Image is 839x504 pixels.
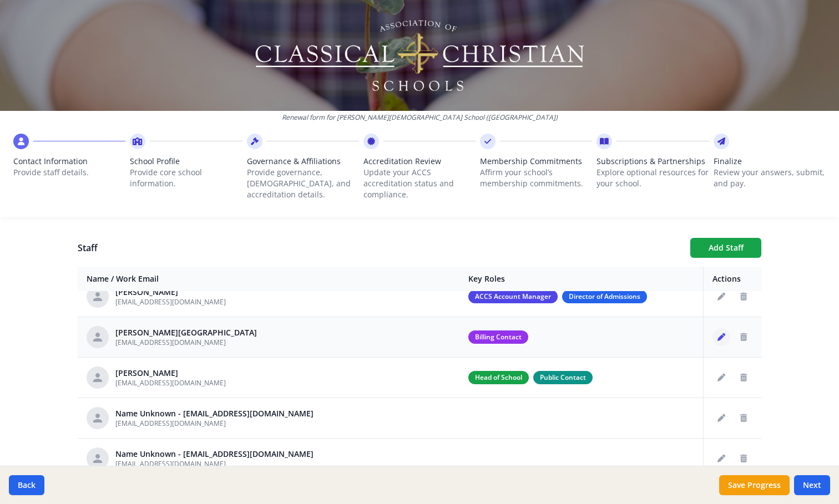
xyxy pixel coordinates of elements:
span: Membership Commitments [480,156,592,167]
span: Subscriptions & Partnerships [597,156,709,167]
div: Name Unknown - [EMAIL_ADDRESS][DOMAIN_NAME] [115,449,314,460]
p: Explore optional resources for your school. [597,167,709,189]
span: [EMAIL_ADDRESS][DOMAIN_NAME] [115,378,226,388]
p: Update your ACCS accreditation status and compliance. [363,167,476,200]
span: ACCS Account Manager [468,290,558,303]
button: Edit staff [712,450,730,467]
button: Edit staff [712,288,730,306]
p: Review your answers, submit, and pay. [714,167,826,189]
th: Actions [704,267,762,292]
span: Accreditation Review [363,156,476,167]
button: Delete staff [735,328,752,346]
span: [EMAIL_ADDRESS][DOMAIN_NAME] [115,419,226,428]
button: Edit staff [712,369,730,386]
button: Edit staff [712,409,730,427]
p: Provide governance, [DEMOGRAPHIC_DATA], and accreditation details. [247,167,359,200]
span: Head of School [468,371,529,384]
p: Provide core school information. [130,167,242,189]
img: Logo [254,17,586,94]
button: Edit staff [712,328,730,346]
p: Affirm your school’s membership commitments. [480,167,592,189]
button: Delete staff [735,450,752,467]
button: Next [794,475,830,495]
p: Provide staff details. [13,167,125,178]
div: Name Unknown - [EMAIL_ADDRESS][DOMAIN_NAME] [115,408,314,419]
span: [EMAIL_ADDRESS][DOMAIN_NAME] [115,338,226,347]
button: Back [9,475,44,495]
span: Billing Contact [468,330,528,344]
div: [PERSON_NAME][GEOGRAPHIC_DATA] [115,327,257,338]
th: Key Roles [459,267,704,292]
span: Governance & Affiliations [247,156,359,167]
button: Add Staff [690,238,761,258]
span: Public Contact [533,371,593,384]
button: Save Progress [719,475,790,495]
button: Delete staff [735,288,752,306]
span: [EMAIL_ADDRESS][DOMAIN_NAME] [115,297,226,307]
th: Name / Work Email [78,267,459,292]
button: Delete staff [735,409,752,427]
span: [EMAIL_ADDRESS][DOMAIN_NAME] [115,459,226,469]
h1: Staff [78,241,681,254]
span: Contact Information [13,156,125,167]
span: School Profile [130,156,242,167]
div: [PERSON_NAME] [115,287,226,298]
span: Finalize [714,156,826,167]
button: Delete staff [735,369,752,386]
div: [PERSON_NAME] [115,368,226,379]
span: Director of Admissions [562,290,647,303]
